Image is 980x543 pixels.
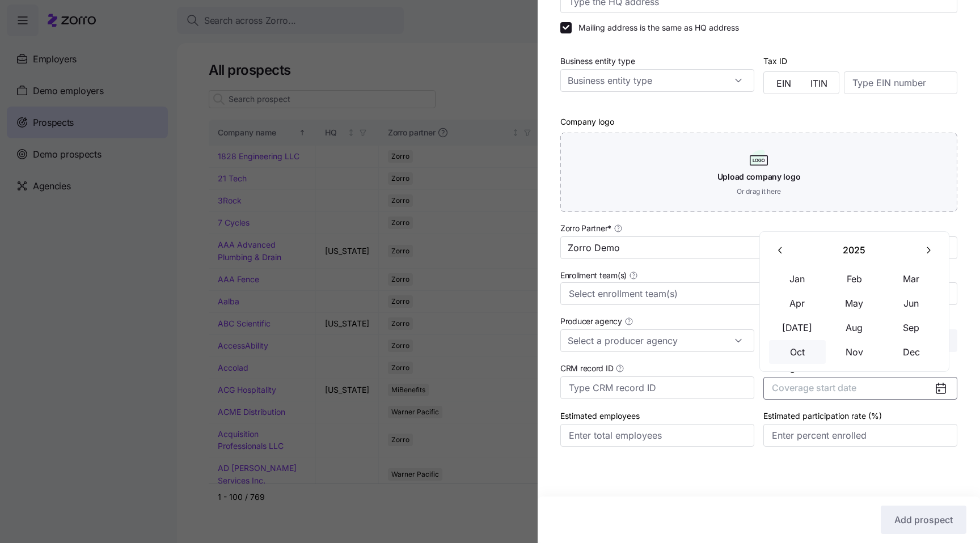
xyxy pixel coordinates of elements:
[769,291,826,315] button: Apr
[793,239,916,262] button: 2025
[776,79,791,88] span: EIN
[883,340,940,364] button: Dec
[569,286,911,301] input: Select enrollment team(s)
[826,316,883,340] button: Aug
[763,377,957,400] button: Coverage start date
[763,424,957,447] input: Enter percent enrolled
[769,316,826,340] button: [DATE]
[769,340,826,364] button: Oct
[763,55,787,67] label: Tax ID
[883,291,940,315] button: Jun
[560,270,627,281] span: Enrollment team(s)
[560,55,635,67] label: Business entity type
[560,329,754,352] input: Select a producer agency
[883,316,940,340] button: Sep
[763,410,882,422] label: Estimated participation rate (%)
[894,513,953,527] span: Add prospect
[883,267,940,291] button: Mar
[826,267,883,291] button: Feb
[844,71,957,94] input: Type EIN number
[769,267,826,291] button: Jan
[826,340,883,364] button: Nov
[560,376,754,399] input: Type CRM record ID
[560,363,613,374] span: CRM record ID
[810,79,827,88] span: ITIN
[881,506,966,534] button: Add prospect
[560,223,611,234] span: Zorro Partner *
[772,382,856,393] span: Coverage start date
[560,236,957,259] input: Select a partner
[560,116,614,128] label: Company logo
[560,424,754,447] input: Enter total employees
[572,22,739,33] label: Mailing address is the same as HQ address
[560,69,754,92] input: Business entity type
[826,291,883,315] button: May
[560,410,640,422] label: Estimated employees
[560,316,622,327] span: Producer agency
